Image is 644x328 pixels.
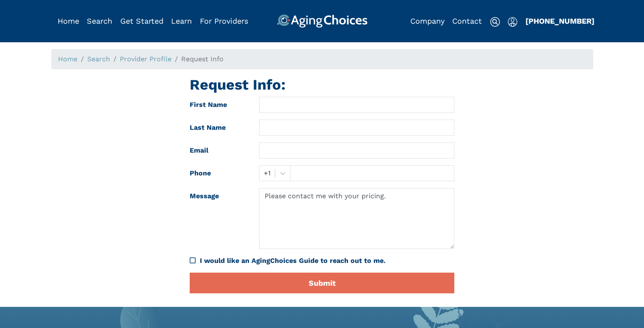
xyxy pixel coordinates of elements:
a: Learn [171,16,192,25]
a: Home [58,16,79,25]
textarea: Please contact me with your pricing. [259,188,454,249]
div: I would like an AgingChoices Guide to reach out to me. [190,256,454,266]
a: Company [410,16,445,25]
label: First Name [183,97,253,113]
img: user-icon.svg [508,17,517,27]
a: Get Started [120,16,163,25]
div: Popover trigger [508,14,517,28]
a: Home [58,55,77,63]
button: Submit [190,273,454,293]
span: Request Info [181,55,224,63]
label: Last Name [183,120,253,136]
img: search-icon.svg [490,17,500,27]
img: AgingChoices [276,14,367,28]
label: Phone [183,165,253,181]
div: Popover trigger [87,14,112,28]
a: Contact [452,16,482,25]
a: For Providers [200,16,248,25]
label: Email [183,142,253,159]
div: I would like an AgingChoices Guide to reach out to me. [200,256,454,266]
a: [PHONE_NUMBER] [525,16,594,25]
nav: breadcrumb [51,49,593,69]
h1: Request Info: [190,76,454,93]
label: Message [183,188,253,249]
a: Provider Profile [120,55,171,63]
a: Search [87,55,110,63]
a: Search [87,16,112,25]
